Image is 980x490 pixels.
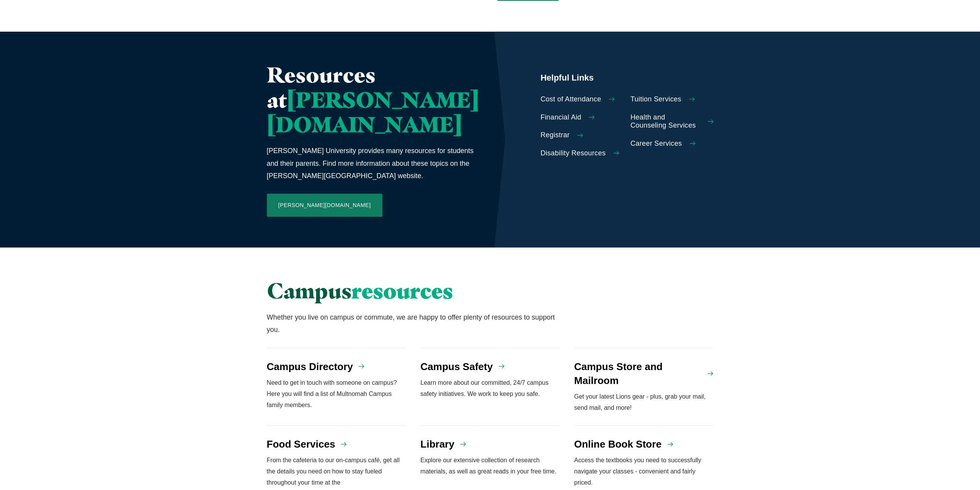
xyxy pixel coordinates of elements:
a: Disability Resources [541,149,624,158]
h4: Campus Directory [267,360,353,374]
span: [PERSON_NAME][DOMAIN_NAME] [267,86,479,138]
span: Cost of Attendance [541,95,601,104]
h4: Online Book Store [574,437,662,451]
span: Registrar [541,131,570,140]
span: Career Services [630,140,682,148]
p: Need to get in touch with someone on campus? Here you will find a list of Multnomah Campus family... [267,377,406,411]
a: Cost of Attendance [541,95,624,104]
p: Learn more about our committed, 24/7 campus safety initiatives. We work to keep you safe. [420,377,560,400]
p: Access the textbooks you need to successfully navigate your classes - convenient and fairly priced. [574,455,714,488]
h2: Campus [267,278,560,303]
span: Tuition Services [630,95,681,104]
a: Financial Aid [541,113,624,122]
a: Campus Store and Mailroom Get your latest Lions gear - plus, grab your mail, send mail, and more! [574,348,714,426]
p: [PERSON_NAME] University provides many resources for students and their parents. Find more inform... [267,145,479,182]
p: Explore our extensive collection of research materials, as well as great reads in your free time. [420,455,560,477]
h4: Library [420,437,454,451]
span: Whether you live on campus or commute, we are happy to offer plenty of resources to support you. [267,313,555,333]
h4: Campus Safety [420,360,493,374]
a: Tuition Services [630,95,714,104]
a: Health and Counseling Services [630,113,714,130]
a: Career Services [630,140,714,148]
a: Registrar [541,131,624,140]
span: Financial Aid [541,113,581,122]
a: [PERSON_NAME][DOMAIN_NAME] [267,194,382,217]
a: Campus Directory Need to get in touch with someone on campus? Here you will find a list of Multno... [267,348,406,426]
h4: Campus Store and Mailroom [574,360,702,388]
span: resources [352,277,453,304]
a: Campus Safety Learn more about our committed, 24/7 campus safety initiatives. We work to keep you... [420,348,560,426]
p: Get your latest Lions gear - plus, grab your mail, send mail, and more! [574,391,714,414]
h2: Resources at [267,62,479,137]
h4: Food Services [267,437,335,451]
h5: Helpful Links [541,72,714,84]
span: Health and Counseling Services [630,113,700,130]
span: Disability Resources [541,149,606,158]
